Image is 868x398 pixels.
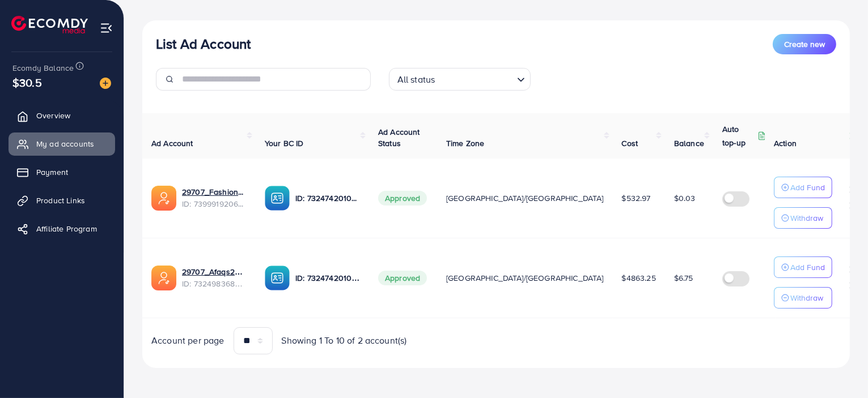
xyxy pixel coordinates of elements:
[151,186,176,211] img: ic-ads-acc.e4c84228.svg
[722,122,755,149] p: Auto top-up
[622,192,651,204] span: $532.97
[674,192,696,204] span: $0.03
[182,278,247,289] span: ID: 7324983684233166850
[773,34,836,54] button: Create new
[282,334,407,347] span: Showing 1 To 10 of 2 account(s)
[151,138,193,149] span: Ad Account
[11,16,88,33] img: logo
[395,71,438,88] span: All status
[9,132,115,155] a: My ad accounts
[446,138,484,149] span: Time Zone
[622,272,656,284] span: $4863.25
[36,195,85,206] span: Product Links
[774,256,832,278] button: Add Fund
[12,74,42,91] span: $30.5
[265,138,304,149] span: Your BC ID
[100,78,111,89] img: image
[156,36,251,52] h3: List Ad Account
[182,186,247,209] div: <span class='underline'>29707_FashionFlock_1722927976878</span></br>7399919206004867073
[790,260,825,274] p: Add Fund
[100,22,113,35] img: menu
[151,334,225,347] span: Account per page
[774,207,832,229] button: Withdraw
[9,189,115,212] a: Product Links
[182,266,247,289] div: <span class='underline'>29707_Afaqs2_1705480687841</span></br>7324983684233166850
[820,347,859,390] iframe: Chat
[622,138,638,149] span: Cost
[674,272,693,284] span: $6.75
[674,138,704,149] span: Balance
[790,181,825,194] p: Add Fund
[790,291,823,305] p: Withdraw
[774,177,832,198] button: Add Fund
[784,38,825,50] span: Create new
[295,271,360,285] p: ID: 7324742010647150594
[378,126,420,149] span: Ad Account Status
[182,186,247,198] a: 29707_FashionFlock_1722927976878
[9,217,115,240] a: Affiliate Program
[295,191,360,205] p: ID: 7324742010647150594
[182,198,247,209] span: ID: 7399919206004867073
[9,104,115,127] a: Overview
[378,271,427,285] span: Approved
[389,68,531,91] div: Search for option
[36,138,94,149] span: My ad accounts
[151,266,176,290] img: ic-ads-acc.e4c84228.svg
[265,186,290,211] img: ic-ba-acc.ded83a64.svg
[12,62,74,74] span: Ecomdy Balance
[378,191,427,206] span: Approved
[774,138,797,149] span: Action
[182,266,247,277] a: 29707_Afaqs2_1705480687841
[438,69,512,88] input: Search for option
[774,287,832,309] button: Withdraw
[446,272,604,284] span: [GEOGRAPHIC_DATA]/[GEOGRAPHIC_DATA]
[790,211,823,225] p: Withdraw
[36,110,70,121] span: Overview
[36,223,97,234] span: Affiliate Program
[265,266,290,290] img: ic-ba-acc.ded83a64.svg
[446,192,604,204] span: [GEOGRAPHIC_DATA]/[GEOGRAPHIC_DATA]
[36,166,68,178] span: Payment
[9,161,115,183] a: Payment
